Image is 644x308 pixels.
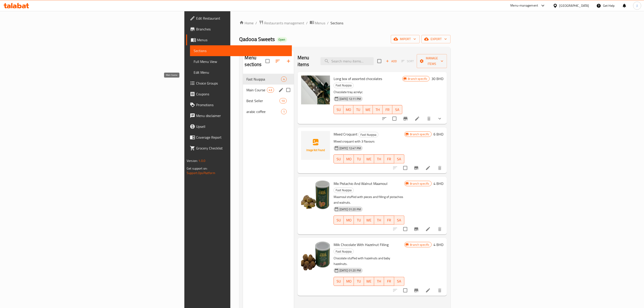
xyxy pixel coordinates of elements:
button: SA [392,105,402,114]
span: Edit Restaurant [196,16,288,21]
span: Edit Menu [194,70,288,75]
button: TH [374,277,384,286]
img: Milk Chocolate With Hazelnut Filling [301,241,330,270]
button: TU [354,216,364,225]
button: WE [364,277,374,286]
span: Branches [196,26,288,32]
span: Select all sections [263,56,272,66]
div: items [280,98,287,103]
button: import [391,35,420,43]
button: sort-choices [379,113,390,124]
button: FR [384,277,394,286]
div: Fast Nuqqsa [358,132,378,137]
button: SA [394,154,404,163]
button: TU [354,277,364,286]
span: SA [396,156,403,162]
span: FR [386,156,392,162]
button: MO [344,216,354,225]
a: Coverage Report [186,132,292,143]
span: Sections [194,48,288,53]
button: MO [344,277,354,286]
span: [DATE] 01:20 PM [338,207,363,211]
span: FR [385,106,391,113]
span: Fast Nuqqsa [359,132,378,137]
button: TH [374,216,384,225]
span: Branch specific [408,132,431,136]
span: 4 [281,77,286,81]
a: Menus [186,34,292,45]
span: Coupons [196,91,288,97]
button: WE [364,154,374,163]
button: SU [334,277,344,286]
span: Upsell [196,124,288,129]
span: Coverage Report [196,135,288,140]
div: Fast Nuqqsa [334,188,354,193]
a: Branches [186,24,292,34]
div: arabic coffee1 [243,106,294,117]
div: Menu-management [511,3,538,8]
a: Edit menu item [425,226,431,232]
button: TU [354,154,364,163]
span: TU [356,156,362,162]
span: 1 [281,110,286,114]
span: J [637,3,638,8]
span: 43 [267,88,274,92]
span: SA [396,278,403,285]
div: Fast Nuqqsa4 [243,74,294,85]
span: TU [356,217,362,223]
button: Branch-specific-item [411,224,422,234]
span: Add item [384,58,399,65]
span: 1.0.0 [198,158,205,164]
span: Fast Nuqqsa [334,83,353,88]
span: Best Seller [247,98,280,103]
span: TH [376,156,383,162]
a: Sections [190,45,292,56]
button: FR [384,216,394,225]
button: FR [383,105,392,114]
span: Promotions [196,102,288,108]
span: [DATE] 01:20 PM [338,268,363,273]
span: Sort sections [272,56,283,67]
span: Long box of assorted chocolates [334,75,382,82]
span: Menus [315,20,325,26]
a: Support.OpsPlatform [187,170,215,176]
span: Select to update [401,286,410,295]
a: Edit menu item [425,165,431,171]
div: items [267,87,274,93]
a: Choice Groups [186,78,292,89]
span: Select section first [399,58,417,65]
button: delete [434,285,445,296]
button: SU [334,154,344,163]
nav: Menu sections [243,72,294,119]
button: FR [384,154,394,163]
a: Menu disclaimer [186,110,292,121]
button: Add section [283,56,294,67]
span: Full Menu View [194,59,288,64]
span: TH [376,278,383,285]
nav: breadcrumb [239,20,451,26]
div: items [281,109,287,114]
h2: Menu items [298,54,315,68]
span: SA [396,217,403,223]
span: export [425,36,447,42]
button: delete [434,163,445,173]
span: Choice Groups [196,80,288,86]
span: 10 [280,99,286,103]
div: Fast Nuqqsa [247,76,281,82]
a: Edit Restaurant [186,13,292,24]
button: Manage items [417,54,447,68]
button: SA [394,277,404,286]
span: Branch specific [406,77,429,81]
button: Branch-specific-item [411,285,422,296]
span: Version: [187,158,198,164]
span: Manage items [420,55,443,67]
h6: 4 BHD [433,180,443,187]
span: SU [336,278,342,285]
span: WE [365,106,371,113]
span: TH [375,106,381,113]
p: Chocolate stuffed with hazelnuts and baby hazelnuts. [334,255,404,267]
a: Full Menu View [190,56,292,67]
span: Grocery Checklist [196,145,288,151]
div: [GEOGRAPHIC_DATA] [559,3,589,8]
